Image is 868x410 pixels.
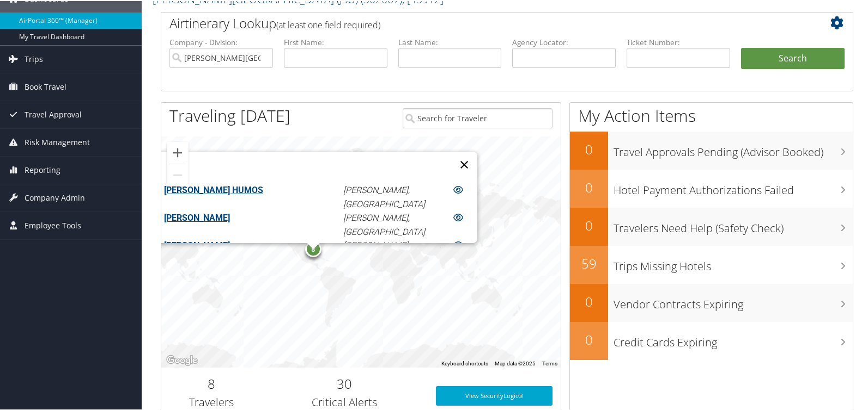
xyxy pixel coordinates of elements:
[269,374,419,392] h2: 30
[570,253,608,272] h2: 59
[25,211,81,238] span: Employee Tools
[169,36,273,47] label: Company - Division:
[167,163,189,185] button: Zoom out
[25,156,60,183] span: Reporting
[284,36,387,47] label: First Name:
[570,131,853,169] a: 0Travel Approvals Pending (Advisor Booked)
[542,359,557,365] a: Terms (opens in new tab)
[570,103,853,126] h1: My Action Items
[614,138,853,159] h3: Travel Approvals Pending (Advisor Booked)
[741,47,845,69] button: Search
[512,36,616,47] label: Agency Locator:
[614,176,853,197] h3: Hotel Payment Authorizations Failed
[614,252,853,273] h3: Trips Missing Hotels
[570,139,608,158] h2: 0
[570,169,853,207] a: 0Hotel Payment Authorizations Failed
[164,352,200,366] img: Google
[570,330,608,348] h2: 0
[25,183,85,210] span: Company Admin
[167,141,189,163] button: Zoom in
[25,72,66,100] span: Book Travel
[164,352,200,366] a: Open this area in Google Maps (opens a new window)
[570,245,853,283] a: 59Trips Missing Hotels
[25,128,90,155] span: Risk Management
[570,291,608,310] h2: 0
[164,212,230,222] a: [PERSON_NAME]
[343,184,425,208] em: [PERSON_NAME], [GEOGRAPHIC_DATA]
[398,36,502,47] label: Last Name:
[614,214,853,235] h3: Travelers Need Help (Safety Check)
[495,359,536,365] span: Map data ©2025
[570,177,608,196] h2: 0
[451,151,477,177] button: Close
[570,283,853,321] a: 0Vendor Contracts Expiring
[164,184,263,194] a: [PERSON_NAME] HUMOS
[25,45,43,72] span: Trips
[25,100,82,127] span: Travel Approval
[343,239,425,264] em: [PERSON_NAME], [GEOGRAPHIC_DATA]
[269,394,419,409] h3: Critical Alerts
[614,328,853,349] h3: Credit Cards Expiring
[305,240,321,256] div: 8
[276,18,380,30] span: (at least one field required)
[403,107,553,127] input: Search for Traveler
[169,374,253,392] h2: 8
[343,212,425,236] em: [PERSON_NAME], [GEOGRAPHIC_DATA]
[169,13,787,32] h2: Airtinerary Lookup
[570,215,608,234] h2: 0
[614,290,853,311] h3: Vendor Contracts Expiring
[570,207,853,245] a: 0Travelers Need Help (Safety Check)
[570,321,853,359] a: 0Credit Cards Expiring
[169,103,290,126] h1: Traveling [DATE]
[627,36,730,47] label: Ticket Number:
[169,394,253,409] h3: Travelers
[441,359,488,366] button: Keyboard shortcuts
[164,239,230,250] a: [PERSON_NAME]
[436,385,553,405] a: View SecurityLogic®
